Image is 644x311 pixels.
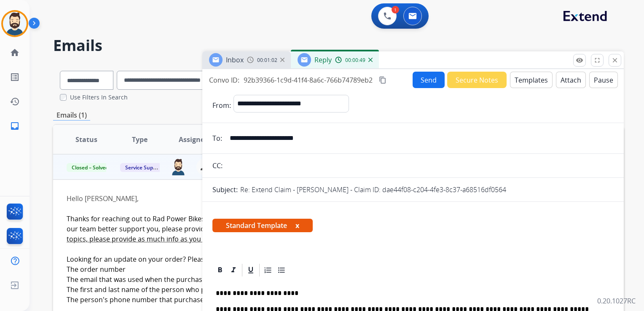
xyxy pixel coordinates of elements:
[510,72,553,88] button: Templates
[262,264,274,276] div: Ordered List
[70,93,128,102] label: Use Filters In Search
[226,55,244,64] span: Inbox
[67,275,240,284] font: The email that was used when the purchase was made
[10,121,20,131] mat-icon: inbox
[212,100,231,110] p: From:
[345,57,365,64] span: 00:00:49
[597,296,636,306] p: 0.20.1027RC
[244,75,373,85] span: 92b39366-1c9d-41f4-8a6c-766b74789eb2
[611,56,619,64] mat-icon: close
[67,214,497,233] font: Thanks for reaching out to Rad Power Bikes! This is an automated response. Our current response t...
[67,295,235,304] font: The person's phone number that purchased the bike
[67,285,262,294] font: The first and last name of the person who purchased the bike
[10,48,20,58] mat-icon: home
[314,55,332,64] span: Reply
[67,193,503,204] div: Hello [PERSON_NAME],
[67,163,113,172] span: Closed – Solved
[227,264,240,276] div: Italic
[209,75,239,85] p: Convo ID:
[413,72,445,88] button: Send
[67,265,126,274] font: The order number
[212,185,238,195] p: Subject:
[170,158,186,175] img: agent-avatar
[179,134,208,145] span: Assignee
[240,185,506,195] p: Re: Extend Claim - [PERSON_NAME] - Claim ID: dae44f08-c204-4fe3-8c37-a68516df0564
[379,76,386,84] mat-icon: content_copy
[212,161,223,171] p: CC:
[53,110,90,121] p: Emails (1)
[244,264,257,276] div: Underline
[257,57,277,64] span: 00:01:02
[275,264,288,276] div: Bullet List
[212,219,313,232] span: Standard Template
[295,220,299,231] button: x
[593,56,601,64] mat-icon: fullscreen
[53,37,624,54] h2: Emails
[200,162,210,172] mat-icon: person_remove
[212,133,222,143] p: To:
[67,255,426,264] font: Looking for an update on your order? Please provide us with the following info so we can help pro...
[392,6,399,13] div: 1
[132,134,148,145] span: Type
[120,163,168,172] span: Service Support
[3,12,27,35] img: avatar
[75,134,97,145] span: Status
[589,72,618,88] button: Pause
[447,72,507,88] button: Secure Notes
[10,72,20,82] mat-icon: list_alt
[214,264,226,276] div: Bold
[10,97,20,107] mat-icon: history
[556,72,586,88] button: Attach
[576,56,583,64] mat-icon: remove_red_eye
